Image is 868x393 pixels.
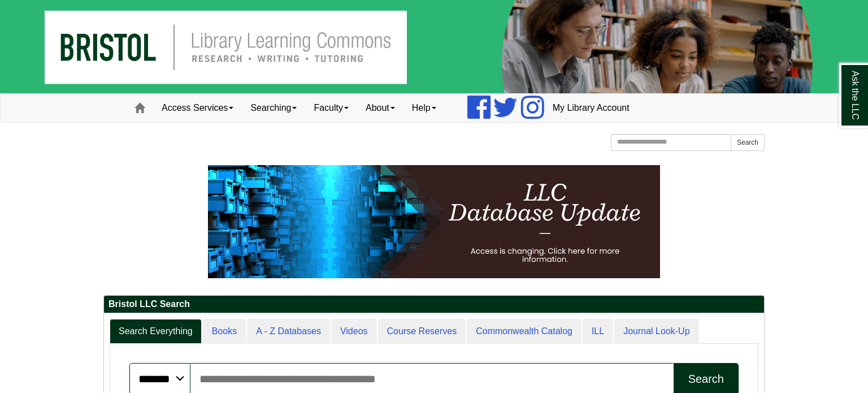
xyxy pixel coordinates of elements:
[242,94,305,122] a: Searching
[583,319,613,344] a: ILL
[208,165,660,278] img: HTML tutorial
[614,319,698,344] a: Journal Look-Up
[247,319,330,344] a: A - Z Databases
[357,94,403,122] a: About
[110,319,202,344] a: Search Everything
[544,94,638,122] a: My Library Account
[153,94,242,122] a: Access Services
[403,94,445,122] a: Help
[378,319,466,344] a: Course Reserves
[305,94,357,122] a: Faculty
[688,373,724,386] div: Search
[104,296,764,313] h2: Bristol LLC Search
[467,319,581,344] a: Commonwealth Catalog
[731,134,765,151] button: Search
[331,319,377,344] a: Videos
[203,319,246,344] a: Books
